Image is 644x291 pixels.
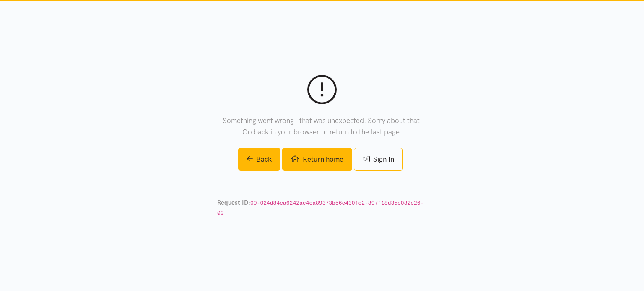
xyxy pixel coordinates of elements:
a: Back [238,148,281,171]
a: Sign In [354,148,403,171]
p: Something went wrong - that was unexpected. Sorry about that. Go back in your browser to return t... [217,115,427,138]
code: 00-024d84ca6242ac4ca89373b56c430fe2-897f18d35c082c26-00 [217,200,423,216]
a: Return home [282,148,352,171]
strong: Request ID: [217,199,250,206]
